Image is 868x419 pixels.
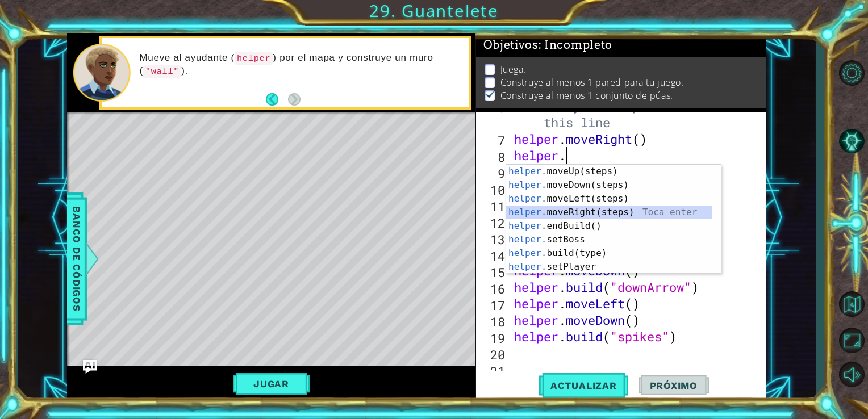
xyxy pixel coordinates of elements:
button: Volver al mapa [835,287,868,320]
span: Objetivos [483,38,613,52]
p: Juega. [500,63,526,76]
span: Actualizar [539,380,628,391]
button: Próximo [639,371,709,400]
button: Opciones de nivel [835,58,868,89]
button: Jugar [233,373,310,395]
div: 18 [478,313,508,330]
button: Maximizar navegador [835,325,868,355]
div: 9 [478,165,508,182]
button: Next [288,93,301,106]
button: Sonido apagado [835,359,868,389]
span: Banco de códigos [68,200,86,317]
div: 10 [478,182,508,198]
div: 19 [478,330,508,346]
button: Pista IA [835,126,868,157]
div: 12 [478,215,508,231]
div: 17 [478,297,508,313]
img: Check mark for checkbox [485,89,496,98]
p: Construye al menos 1 conjunto de púas. [500,89,673,102]
div: 13 [478,231,508,248]
p: Mueve al ayudante ( ) por el mapa y construye un muro ( ). [139,52,461,78]
div: 14 [478,248,508,264]
div: 20 [478,346,508,363]
button: Back [266,93,288,106]
div: 16 [478,280,508,297]
button: Actualizar [539,371,628,400]
span: Próximo [639,380,709,391]
code: helper [235,52,273,65]
div: 15 [478,264,508,280]
div: 7 [478,132,508,149]
div: 11 [478,198,508,215]
button: Ask AI [83,360,97,374]
span: : Incompleto [539,38,612,52]
div: 6 [478,99,508,132]
a: Volver al mapa [835,286,868,323]
div: 21 [478,363,508,379]
div: 8 [478,149,508,165]
p: Construye al menos 1 pared para tu juego. [500,76,684,89]
code: "wall" [143,65,181,78]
